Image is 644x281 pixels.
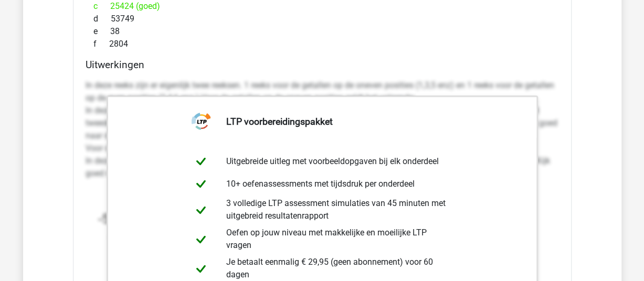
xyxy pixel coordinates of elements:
[86,79,559,180] p: In deze reeks zijn er eigenlijk twee reeksen. 1 reeks voor de getallen op de oneven posities (1,3...
[86,25,559,38] div: 38
[93,25,110,38] span: e
[86,38,559,50] div: 2804
[86,59,559,71] h4: Uitwerkingen
[98,210,110,226] tspan: -5
[86,13,559,25] div: 53749
[93,38,109,50] span: f
[93,13,111,25] span: d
